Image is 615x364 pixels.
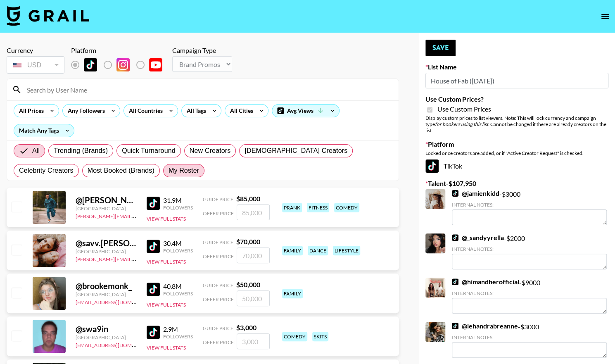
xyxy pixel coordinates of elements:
div: Match Any Tags [14,124,74,137]
div: [GEOGRAPHIC_DATA] [76,248,137,255]
button: Save [425,40,456,56]
img: TikTok [84,58,97,71]
img: TikTok [452,190,458,197]
div: fitness [307,203,329,212]
div: Avg Views [272,105,339,117]
div: prank [282,203,302,212]
input: 3,000 [237,333,270,349]
div: Internal Notes: [452,202,607,208]
img: TikTok [147,326,160,339]
div: All Cities [225,105,255,117]
a: @_sandyyrella [452,233,504,242]
div: family [282,246,303,255]
img: TikTok [147,283,160,296]
input: Search by User Name [22,83,394,96]
span: My Roster [169,166,199,176]
span: Most Booked (Brands) [88,166,154,176]
img: TikTok [452,278,458,285]
div: 31.9M [163,196,193,205]
div: All Tags [182,105,208,117]
div: List locked to TikTok. [71,56,169,74]
span: Guide Price: [203,282,235,288]
div: skits [312,332,328,341]
span: Quick Turnaround [122,146,176,156]
div: USD [8,58,63,72]
span: Celebrity Creators [19,166,74,176]
div: Currency [7,46,64,55]
div: - $ 2000 [452,233,607,269]
img: TikTok [147,240,160,253]
div: @ swa9in [76,324,137,334]
div: dance [308,246,328,255]
button: View Full Stats [147,345,186,351]
em: for bookers using this list [435,121,488,127]
button: View Full Stats [147,302,186,308]
div: Locked once creators are added, or if "Active Creator Request" is checked. [425,150,608,156]
div: - $ 3000 [452,322,607,358]
strong: $ 50,000 [236,281,260,288]
label: Platform [425,140,608,148]
div: @ [PERSON_NAME].[PERSON_NAME] [76,195,137,205]
div: lifestyle [333,246,360,255]
a: [EMAIL_ADDRESS][DOMAIN_NAME] [76,340,159,348]
img: Instagram [116,58,130,71]
div: 40.8M [163,282,193,290]
input: 85,000 [237,205,270,220]
img: TikTok [425,159,439,173]
button: View Full Stats [147,259,186,265]
div: [GEOGRAPHIC_DATA] [76,205,137,212]
div: [GEOGRAPHIC_DATA] [76,291,137,297]
div: Followers [163,333,193,340]
a: @himandherofficial [452,278,519,286]
div: Display custom prices to list viewers. Note: This will lock currency and campaign type . Cannot b... [425,115,608,133]
label: Talent - $ 107,950 [425,179,608,188]
div: - $ 9000 [452,278,607,314]
span: Offer Price: [203,296,235,302]
a: @jamienkidd [452,189,499,197]
div: Currency is locked to USD [7,55,64,75]
strong: $ 3,000 [236,324,256,331]
span: Offer Price: [203,253,235,259]
img: TikTok [147,197,160,210]
div: Internal Notes: [452,290,607,296]
button: open drawer [597,8,613,25]
img: TikTok [452,234,458,241]
div: [GEOGRAPHIC_DATA] [76,334,137,340]
div: - $ 3000 [452,189,607,225]
span: Offer Price: [203,210,235,216]
a: [PERSON_NAME][EMAIL_ADDRESS][DOMAIN_NAME] [76,212,198,219]
div: family [282,289,303,298]
strong: $ 85,000 [236,195,260,202]
div: comedy [334,203,359,212]
div: @ savv.[PERSON_NAME] [76,238,137,248]
span: Offer Price: [203,339,235,345]
label: List Name [425,63,608,71]
div: TikTok [425,159,608,173]
div: Platform [71,46,169,55]
input: 70,000 [237,247,270,263]
img: YouTube [149,58,162,71]
div: Internal Notes: [452,246,607,252]
div: Followers [163,247,193,254]
span: Guide Price: [203,196,235,202]
div: Followers [163,205,193,211]
a: [PERSON_NAME][EMAIL_ADDRESS][DOMAIN_NAME] [76,255,198,262]
span: New Creators [190,146,231,156]
div: 2.9M [163,325,193,333]
div: All Prices [14,105,45,117]
span: All [32,146,40,156]
div: comedy [282,332,307,341]
input: 50,000 [237,290,270,306]
div: 30.4M [163,239,193,247]
label: Use Custom Prices? [425,95,608,103]
div: Internal Notes: [452,334,607,340]
div: @ brookemonk_ [76,281,137,291]
div: Campaign Type [172,46,232,55]
span: Use Custom Prices [437,105,491,113]
img: Grail Talent [7,6,89,26]
img: TikTok [452,323,458,329]
a: @lehandrabreanne [452,322,518,330]
button: View Full Stats [147,216,186,222]
span: Trending (Brands) [54,146,108,156]
div: Any Followers [63,105,107,117]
